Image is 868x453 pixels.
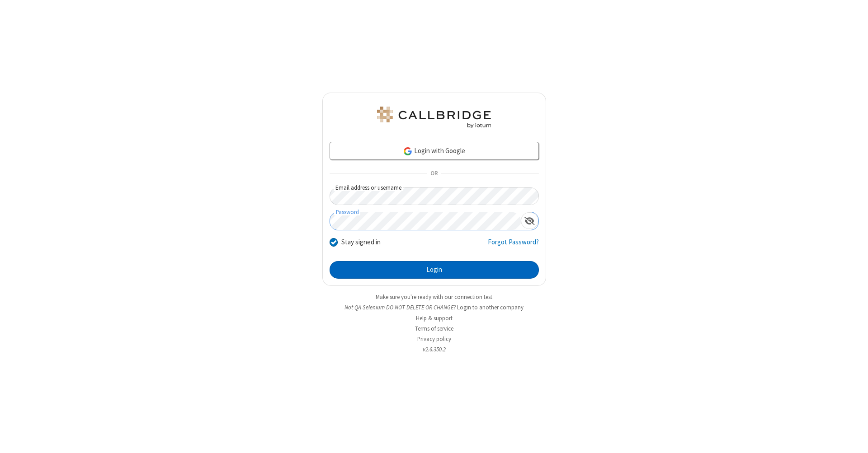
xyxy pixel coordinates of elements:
[341,237,381,248] label: Stay signed in
[322,303,546,312] li: Not QA Selenium DO NOT DELETE OR CHANGE?
[330,187,539,205] input: Email address or username
[330,261,539,279] button: Login
[417,335,451,343] a: Privacy policy
[521,212,538,229] div: Show password
[416,314,453,322] a: Help & support
[457,303,524,312] button: Login to another company
[322,345,546,354] li: v2.6.350.2
[427,168,441,180] span: OR
[488,237,539,254] a: Forgot Password?
[330,142,539,160] a: Login with Google
[415,325,453,332] a: Terms of service
[403,146,413,156] img: google-icon.png
[375,107,493,128] img: QA Selenium DO NOT DELETE OR CHANGE
[376,293,492,301] a: Make sure you're ready with our connection test
[330,212,521,230] input: Password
